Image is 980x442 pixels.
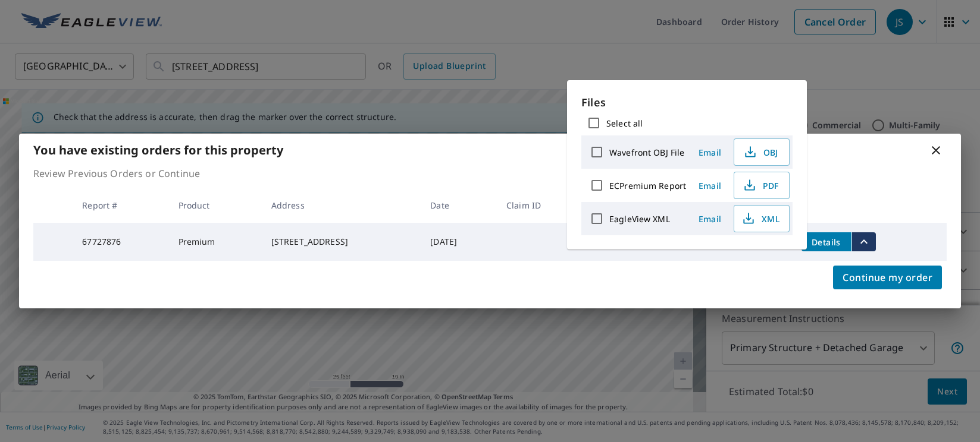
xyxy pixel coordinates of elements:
[741,178,779,192] span: PDF
[741,145,779,159] span: OBJ
[609,213,670,225] label: EagleView XML
[696,213,724,225] span: Email
[73,188,168,223] th: Report #
[696,180,724,191] span: Email
[691,210,729,228] button: Email
[497,188,586,223] th: Claim ID
[801,232,851,251] button: detailsBtn-67727876
[271,236,412,248] div: [STREET_ADDRESS]
[691,143,729,162] button: Email
[421,223,497,261] td: [DATE]
[696,147,724,158] span: Email
[833,266,942,289] button: Continue my order
[169,223,262,261] td: Premium
[691,176,729,195] button: Email
[169,188,262,223] th: Product
[606,118,643,129] label: Select all
[33,142,283,158] b: You have existing orders for this property
[581,94,793,110] p: Files
[851,232,876,251] button: filesDropdownBtn-67727876
[421,188,497,223] th: Date
[609,180,686,191] label: ECPremium Report
[262,188,421,223] th: Address
[734,205,790,232] button: XML
[33,166,947,181] p: Review Previous Orders or Continue
[609,147,684,158] label: Wavefront OBJ File
[73,223,168,261] td: 67727876
[734,138,790,166] button: OBJ
[809,236,844,248] span: Details
[741,211,779,226] span: XML
[734,172,790,199] button: PDF
[843,269,932,286] span: Continue my order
